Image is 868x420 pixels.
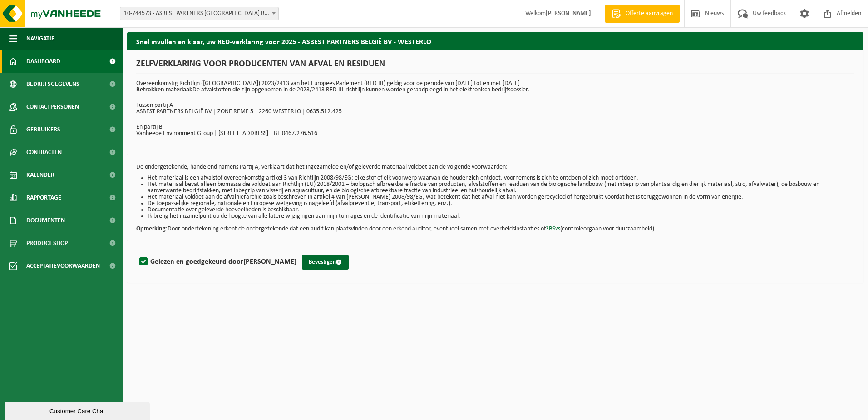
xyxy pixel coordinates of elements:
[136,80,854,93] p: Overeenkomstig Richtlijn ([GEOGRAPHIC_DATA]) 2023/2413 van het Europees Parlement (RED III) geldi...
[138,255,296,269] label: Gelezen en goedgekeurd door
[136,102,854,109] p: Tussen partij A
[546,10,591,17] strong: [PERSON_NAME]
[148,200,854,207] li: De toepasselijke regionale, nationale en Europese wetgeving is nageleefd (afvalpreventie, transpo...
[5,400,152,420] iframe: chat widget
[26,186,61,209] span: Rapportage
[120,7,279,20] span: 10-744573 - ASBEST PARTNERS BELGIË BV - WESTERLO
[302,255,349,270] button: Bevestigen
[148,194,854,200] li: Het materiaal voldoet aan de afvalhiërarchie zoals beschreven in artikel 4 van [PERSON_NAME] 2008...
[148,175,854,181] li: Het materiaal is een afvalstof overeenkomstig artikel 3 van Richtlijn 2008/98/EG: elke stof of el...
[243,258,296,265] strong: [PERSON_NAME]
[136,130,854,137] p: Vanheede Environment Group | [STREET_ADDRESS] | BE 0467.276.516
[26,73,79,95] span: Bedrijfsgegevens
[136,86,192,93] strong: Betrokken materiaal:
[26,232,68,255] span: Product Shop
[120,7,278,20] span: 10-744573 - ASBEST PARTNERS BELGIË BV - WESTERLO
[148,213,854,220] li: Ik breng het inzamelpunt op de hoogte van alle latere wijzigingen aan mijn tonnages en de identif...
[148,181,854,194] li: Het materiaal bevat alleen biomassa die voldoet aan Richtlijn (EU) 2018/2001 – biologisch afbreek...
[26,209,65,232] span: Documenten
[26,27,54,50] span: Navigatie
[136,225,168,232] strong: Opmerking:
[148,207,854,213] li: Documentatie over geleverde hoeveelheden is beschikbaar.
[623,9,675,18] span: Offerte aanvragen
[605,5,680,23] a: Offerte aanvragen
[127,32,863,50] h2: Snel invullen en klaar, uw RED-verklaring voor 2025 - ASBEST PARTNERS BELGIË BV - WESTERLO
[26,141,62,164] span: Contracten
[26,95,79,118] span: Contactpersonen
[136,220,854,232] p: Door ondertekening erkent de ondergetekende dat een audit kan plaatsvinden door een erkend audito...
[136,164,854,170] p: De ondergetekende, handelend namens Partij A, verklaart dat het ingezamelde en/of geleverde mater...
[136,124,854,130] p: En partij B
[136,109,854,115] p: ASBEST PARTNERS BELGIË BV | ZONE REME 5 | 2260 WESTERLO | 0635.512.425
[546,225,560,232] a: 2BSvs
[26,255,100,277] span: Acceptatievoorwaarden
[26,118,60,141] span: Gebruikers
[26,164,54,186] span: Kalender
[26,50,60,73] span: Dashboard
[136,60,854,74] h1: ZELFVERKLARING VOOR PRODUCENTEN VAN AFVAL EN RESIDUEN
